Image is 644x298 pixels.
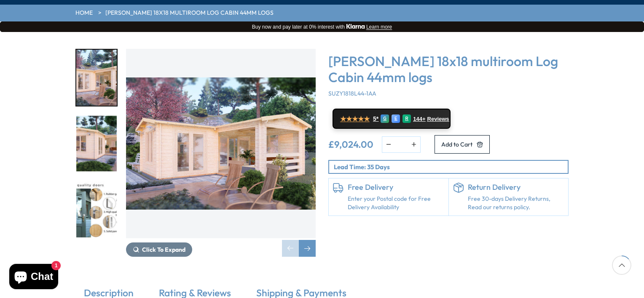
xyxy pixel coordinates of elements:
div: R [402,114,411,123]
a: ★★★★★ 5* G E R 144+ Reviews [333,109,451,129]
div: Next slide [299,240,316,257]
ins: £9,024.00 [328,140,373,149]
a: Enter your Postal code for Free Delivery Availability [348,195,444,211]
span: 144+ [413,116,425,122]
h6: Return Delivery [468,183,564,192]
span: Reviews [427,116,449,122]
button: Add to Cart [435,135,490,154]
inbox-online-store-chat: Shopify online store chat [7,264,61,291]
div: E [392,114,400,123]
img: Suzy3_2x6-2_5S31896-1_f0f3b787-e36b-4efa-959a-148785adcb0b_200x200.jpg [76,50,117,106]
span: SUZY1818L44-1AA [328,90,376,97]
img: Premiumqualitydoors_3_f0c32a75-f7e9-4cfe-976d-db3d5c21df21_200x200.jpg [76,181,117,237]
div: Previous slide [282,240,299,257]
span: Add to Cart [441,141,472,147]
h6: Free Delivery [348,183,444,192]
a: [PERSON_NAME] 18x18 multiroom Log Cabin 44mm logs [105,9,274,17]
button: Click To Expand [126,242,192,257]
div: 1 / 7 [75,49,118,106]
h3: [PERSON_NAME] 18x18 multiroom Log Cabin 44mm logs [328,53,569,85]
p: Free 30-days Delivery Returns, Read our returns policy. [468,195,564,211]
div: 1 / 7 [126,49,316,257]
div: G [381,114,389,123]
span: ★★★★★ [340,115,370,123]
div: 2 / 7 [75,115,118,173]
img: Shire Suzy 18x18 multiroom Log Cabin 44mm logs - Best Shed [126,49,316,238]
div: 3 / 7 [75,181,118,238]
span: Click To Expand [142,246,185,253]
p: Lead Time: 35 Days [334,162,568,171]
a: HOME [75,9,93,17]
img: Suzy3_2x6-2_5S31896-2_64732b6d-1a30-4d9b-a8b3-4f3a95d206a5_200x200.jpg [76,116,117,172]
